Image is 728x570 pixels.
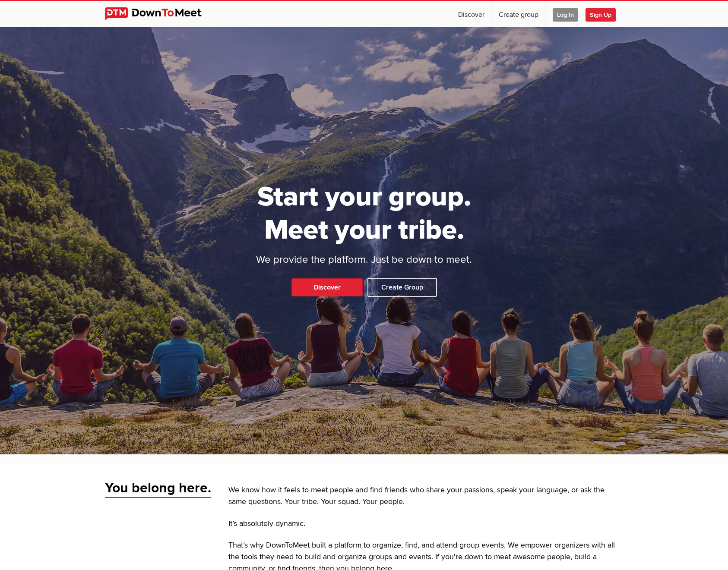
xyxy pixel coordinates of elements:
a: Log In [546,1,585,27]
a: Create Group [367,278,437,297]
span: You belong here. [105,479,211,498]
p: It’s absolutely dynamic. [228,518,623,530]
a: Discover [451,1,491,27]
a: Discover [291,278,363,296]
p: We know how it feels to meet people and find friends who share your passions, speak your language... [228,485,623,508]
img: DownToMeet [105,7,215,20]
a: Sign Up [586,1,623,27]
h1: Start your group. Meet your tribe. [224,180,504,247]
span: Sign Up [586,8,616,22]
a: Create group [492,1,545,27]
span: Log In [553,8,578,22]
